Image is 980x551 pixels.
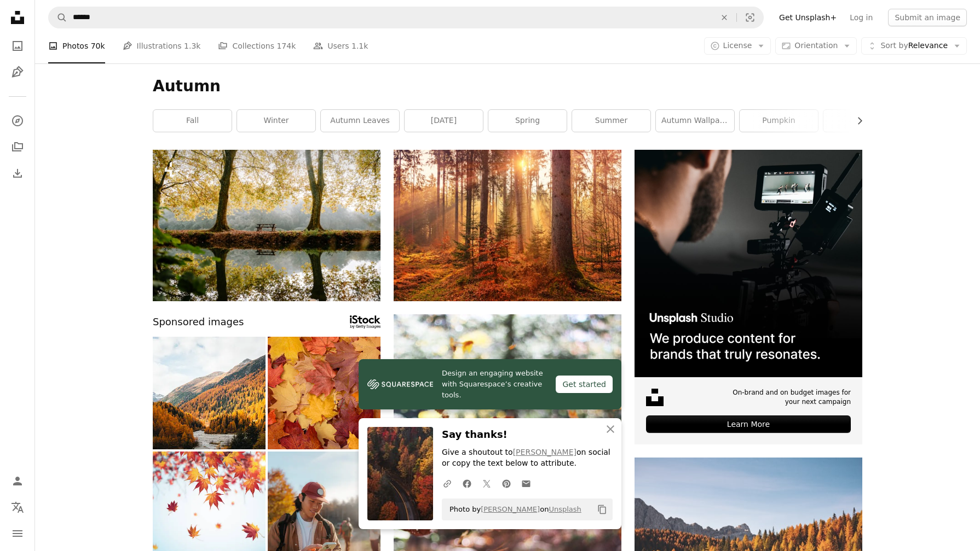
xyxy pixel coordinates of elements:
[49,7,67,28] button: Search Unsplash
[497,472,516,494] a: Share on Pinterest
[153,110,232,132] a: fall
[442,427,613,443] h3: Say thanks!
[7,61,28,83] a: Illustrations
[775,37,857,55] button: Orientation
[646,415,851,433] div: Learn More
[442,447,613,469] p: Give a shoutout to on social or copy the text below to attribute.
[488,110,567,132] a: spring
[359,359,621,409] a: Design an engaging website with Squarespace’s creative tools.Get started
[276,40,296,52] span: 174k
[184,40,200,52] span: 1.3k
[351,40,368,52] span: 1.1k
[442,368,547,401] span: Design an engaging website with Squarespace’s creative tools.
[477,472,497,494] a: Share on Twitter
[7,470,28,492] a: Log in / Sign up
[123,28,201,63] a: Illustrations 1.3k
[153,314,244,330] span: Sponsored images
[405,110,483,132] a: [DATE]
[823,110,902,132] a: [DATE]
[444,501,581,518] span: Photo by on
[153,77,862,96] h1: Autumn
[737,7,763,28] button: Visual search
[313,28,368,63] a: Users 1.1k
[394,220,621,230] a: forest heat by sunbeam
[843,9,879,26] a: Log in
[237,110,315,132] a: winter
[572,110,650,132] a: summer
[321,110,399,132] a: autumn leaves
[646,389,664,406] img: file-1631678316303-ed18b8b5cb9cimage
[7,496,28,518] button: Language
[153,150,381,301] img: a bench sitting in the middle of a forest next to a lake
[725,388,851,407] span: On-brand and on budget images for your next campaign
[794,41,838,50] span: Orientation
[740,110,818,132] a: pumpkin
[556,376,613,393] div: Get started
[7,162,28,184] a: Download History
[457,472,477,494] a: Share on Facebook
[48,7,764,28] form: Find visuals sitewide
[268,337,381,449] img: maple autumn leaves
[635,150,862,377] img: file-1715652217532-464736461acbimage
[516,472,536,494] a: Share over email
[704,37,771,55] button: License
[7,35,28,57] a: Photos
[635,528,862,538] a: brown trees
[723,41,752,50] span: License
[773,9,843,26] a: Get Unsplash+
[153,220,381,230] a: a bench sitting in the middle of a forest next to a lake
[888,9,967,26] button: Submit an image
[635,150,862,444] a: On-brand and on budget images for your next campaignLearn More
[481,505,540,513] a: [PERSON_NAME]
[850,110,862,132] button: scroll list to the right
[367,376,433,392] img: file-1606177908946-d1eed1cbe4f5image
[394,150,621,301] img: forest heat by sunbeam
[549,505,581,513] a: Unsplash
[593,500,612,519] button: Copy to clipboard
[7,110,28,132] a: Explore
[7,523,28,544] button: Menu
[218,28,296,63] a: Collections 174k
[513,448,577,456] a: [PERSON_NAME]
[880,40,948,51] span: Relevance
[656,110,734,132] a: autumn wallpaper
[712,7,736,28] button: Clear
[880,41,908,50] span: Sort by
[861,37,967,55] button: Sort byRelevance
[153,337,266,449] img: Aerial view of river and forested mountains in autumn, Engadine Alps
[7,136,28,158] a: Collections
